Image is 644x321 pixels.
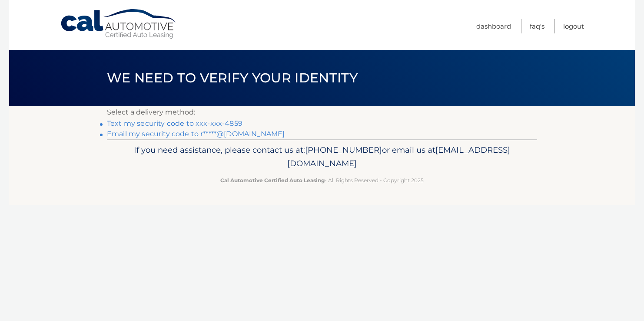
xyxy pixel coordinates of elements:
[107,106,537,118] p: Select a delivery method:
[107,130,285,138] a: Email my security code to r*****@[DOMAIN_NAME]
[220,177,325,183] strong: Cal Automotive Certified Auto Leasing
[113,176,531,185] p: - All Rights Reserved - Copyright 2025
[476,19,511,33] a: Dashboard
[113,143,531,171] p: If you need assistance, please contact us at: or email us at
[60,9,177,39] a: Cal Automotive
[563,19,584,33] a: Logout
[530,19,544,33] a: FAQ's
[107,70,358,86] span: We need to verify your identity
[305,145,382,155] span: [PHONE_NUMBER]
[107,119,242,128] a: Text my security code to xxx-xxx-4859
